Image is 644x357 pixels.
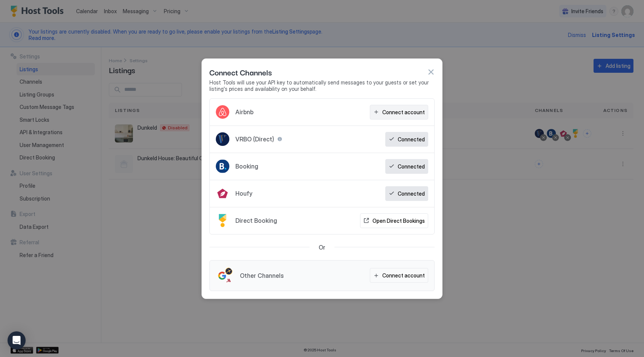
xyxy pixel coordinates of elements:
[235,190,252,197] span: Houfy
[235,162,258,170] span: Booking
[370,268,428,283] button: Connect account
[235,217,277,224] span: Direct Booking
[382,271,425,279] div: Connect account
[235,135,274,143] span: VRBO (Direct)
[372,217,425,225] div: Open Direct Bookings
[360,213,428,228] button: Open Direct Bookings
[382,108,425,116] div: Connect account
[385,159,428,174] button: Connected
[398,135,425,143] div: Connected
[8,331,26,349] div: Open Intercom Messenger
[209,79,435,92] span: Host Tools will use your API key to automatically send messages to your guests or set your listin...
[385,186,428,201] button: Connected
[370,105,428,120] button: Connect account
[385,132,428,147] button: Connected
[209,66,272,78] span: Connect Channels
[240,272,284,279] span: Other Channels
[398,190,425,198] div: Connected
[319,244,325,251] span: Or
[235,108,253,116] span: Airbnb
[398,162,425,170] div: Connected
